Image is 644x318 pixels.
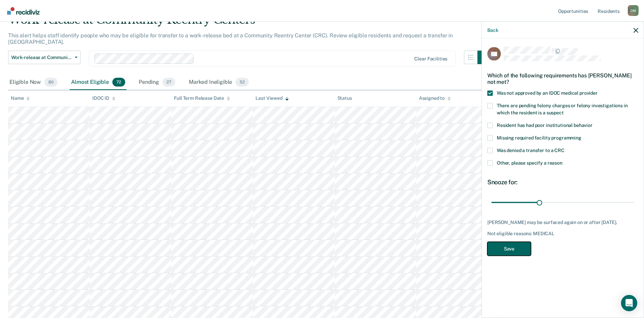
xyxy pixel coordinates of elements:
span: Other, please specify a reason [497,160,562,165]
div: Full Term Release Date [174,95,230,101]
div: Last Viewed [256,95,288,101]
span: Missing required facility programming [497,135,581,140]
button: Save [487,242,531,256]
img: Recidiviz [7,7,40,15]
span: 72 [112,78,125,87]
p: This alert helps staff identify people who may be eligible for transfer to a work-release bed at ... [8,32,453,45]
div: D M [628,5,639,16]
div: Eligible Now [8,75,59,90]
div: Name [11,95,30,101]
button: Back [487,27,498,33]
span: Was denied a transfer to a CRC [497,147,564,153]
span: Work-release at Community Reentry Centers [11,55,72,60]
div: [PERSON_NAME] may be surfaced again on or after [DATE]. [487,219,638,225]
div: Not eligible reasons: MEDICAL [487,231,638,237]
button: Profile dropdown button [628,5,639,16]
div: Snooze for: [487,178,638,186]
span: Was not approved by an IDOC medical provider [497,90,598,95]
div: Status [337,95,352,101]
span: Resident has had poor institutional behavior [497,122,593,128]
span: 80 [44,78,58,87]
div: Clear facilities [414,56,447,62]
div: IDOC ID [92,95,115,101]
div: Marked Ineligible [187,75,250,90]
span: 27 [162,78,175,87]
span: 52 [236,78,249,87]
div: Work-release at Community Reentry Centers [8,13,491,32]
div: Assigned to [419,95,451,101]
div: Which of the following requirements has [PERSON_NAME] not met? [487,67,638,90]
div: Almost Eligible [70,75,127,90]
div: Open Intercom Messenger [621,295,637,311]
div: Pending [137,75,177,90]
span: There are pending felony charges or felony investigations in which the resident is a suspect [497,102,628,115]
